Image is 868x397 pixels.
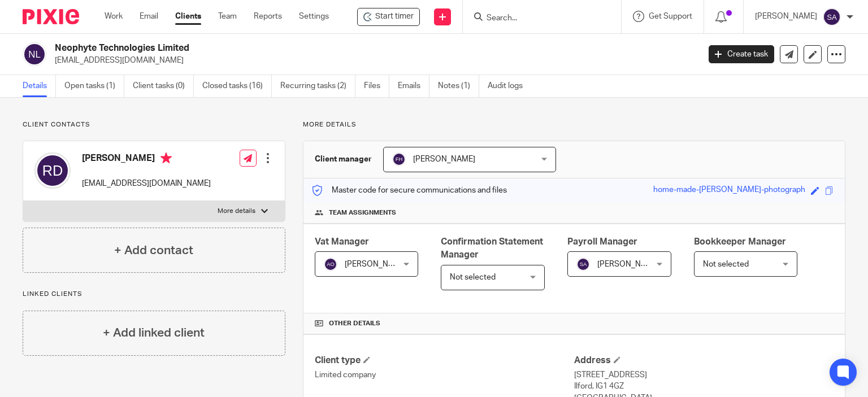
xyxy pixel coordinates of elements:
img: svg%3E [823,8,841,26]
div: home-made-[PERSON_NAME]-photograph [653,184,805,197]
a: Client tasks (0) [133,75,194,97]
a: Audit logs [488,75,531,97]
a: Details [23,75,56,97]
p: [STREET_ADDRESS] [574,369,834,381]
p: [EMAIL_ADDRESS][DOMAIN_NAME] [55,55,692,66]
a: Work [105,11,123,22]
span: Not selected [703,260,749,268]
p: Client contacts [23,120,285,129]
h3: Client manager [315,154,372,165]
span: Get Support [649,12,692,20]
p: Linked clients [23,290,285,299]
p: Ilford, IG1 4GZ [574,381,834,392]
span: Payroll Manager [567,237,637,246]
span: Team assignments [329,208,396,217]
img: Pixie [23,9,79,24]
p: [PERSON_NAME] [755,11,817,22]
span: Confirmation Statement Manager [441,237,543,259]
a: Notes (1) [438,75,479,97]
div: Neophyte Technologies Limited [357,8,420,26]
a: Settings [299,11,329,22]
img: svg%3E [576,258,590,271]
span: Vat Manager [315,237,369,246]
span: Bookkeeper Manager [694,237,786,246]
span: [PERSON_NAME] [345,260,407,268]
span: [PERSON_NAME] [597,260,659,268]
i: Primary [160,152,172,164]
input: Search [485,14,587,24]
h4: + Add contact [114,242,193,259]
img: svg%3E [392,152,406,166]
img: svg%3E [324,258,337,271]
a: Email [140,11,158,22]
a: Create task [709,45,774,63]
img: svg%3E [34,152,71,189]
a: Reports [254,11,282,22]
span: [PERSON_NAME] [413,155,475,163]
h4: + Add linked client [103,324,205,342]
span: Other details [329,319,380,328]
a: Files [364,75,389,97]
h4: Address [574,355,834,367]
p: [EMAIL_ADDRESS][DOMAIN_NAME] [82,178,211,189]
a: Recurring tasks (2) [280,75,355,97]
a: Emails [398,75,429,97]
span: Not selected [450,273,496,281]
a: Open tasks (1) [64,75,124,97]
a: Closed tasks (16) [202,75,272,97]
p: Limited company [315,369,574,381]
p: Master code for secure communications and files [312,185,507,196]
a: Clients [175,11,201,22]
h4: [PERSON_NAME] [82,152,211,167]
span: Start timer [375,11,414,23]
h2: Neophyte Technologies Limited [55,42,565,54]
a: Team [218,11,237,22]
p: More details [303,120,845,129]
img: svg%3E [23,42,46,66]
p: More details [218,207,255,216]
h4: Client type [315,355,574,367]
